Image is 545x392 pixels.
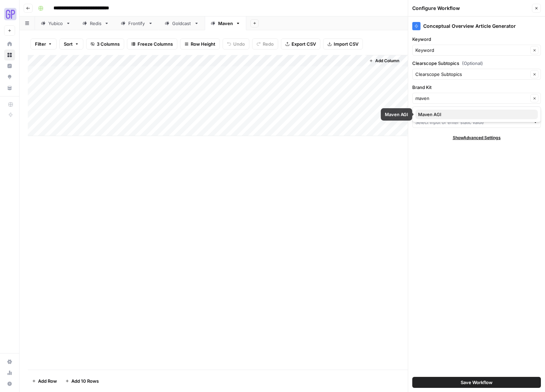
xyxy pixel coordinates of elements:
span: Import CSV [334,41,358,47]
span: Sort [64,41,73,47]
button: Redo [252,38,278,49]
span: Add 10 Rows [71,378,99,384]
div: Frontify [128,20,145,27]
button: Import CSV [323,38,363,49]
span: (Optional) [462,60,483,67]
div: Yubico [48,20,63,27]
a: Yubico [35,16,76,30]
div: Redis [90,20,102,27]
label: Clearscope Subtopics [412,60,541,67]
a: Frontify [115,16,159,30]
a: Goldcast [159,16,205,30]
div: Conceptual Overview Article Generator [412,22,541,30]
input: Keyword [415,47,528,54]
button: Add Column [366,56,402,65]
div: Goldcast [172,20,191,27]
label: Brand Kit [412,84,541,91]
button: Row Height [180,38,220,49]
button: Filter [31,38,57,49]
a: Opportunities [4,71,15,82]
span: Freeze Columns [138,41,173,47]
button: Add Row [28,376,61,387]
span: Undo [233,41,245,47]
input: Select input or enter static value [415,119,530,126]
button: Add 10 Rows [61,376,103,387]
span: Row Height [191,41,215,47]
span: Export CSV [292,41,316,47]
button: Save Workflow [412,377,541,388]
img: Growth Plays Logo [4,8,16,20]
span: Redo [263,41,274,47]
span: Save Workflow [461,379,493,386]
span: Show Advanced Settings [453,135,501,141]
span: Maven AGI [418,111,532,118]
a: Usage [4,367,15,378]
a: Home [4,38,15,49]
a: Your Data [4,82,15,93]
input: Goldcast [415,95,528,102]
a: Browse [4,49,15,60]
button: Help + Support [4,378,15,389]
a: Insights [4,60,15,71]
span: Add Column [375,58,399,64]
div: Maven [218,20,233,27]
label: Keyword [412,36,541,43]
span: Add Row [38,378,57,384]
a: Maven [205,16,246,30]
button: Export CSV [281,38,320,49]
button: Undo [223,38,249,49]
button: Sort [59,38,83,49]
input: Clearscope Subtopics [415,71,528,78]
span: 3 Columns [97,41,120,47]
button: Freeze Columns [127,38,177,49]
button: Workspace: Growth Plays [4,5,15,23]
a: Settings [4,356,15,367]
button: 3 Columns [86,38,124,49]
span: Filter [35,41,46,47]
a: Redis [76,16,115,30]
